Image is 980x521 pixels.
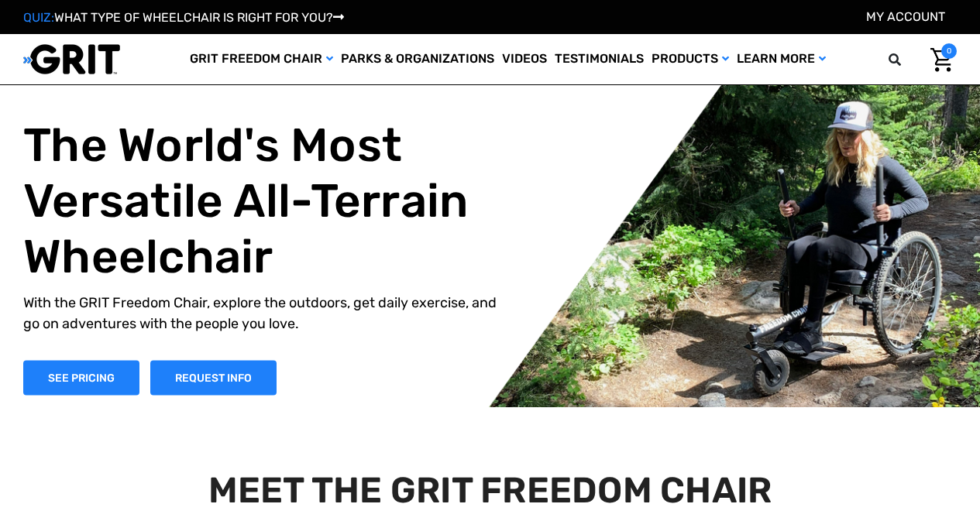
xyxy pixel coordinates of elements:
[648,34,733,84] a: Products
[551,34,648,84] a: Testimonials
[23,10,344,25] a: QUIZ:WHAT TYPE OF WHEELCHAIR IS RIGHT FOR YOU?
[919,43,957,76] a: Cart with 0 items
[186,34,337,84] a: GRIT Freedom Chair
[896,43,919,76] input: Search
[866,9,945,24] a: Account
[337,34,498,84] a: Parks & Organizations
[941,43,957,59] span: 0
[23,292,502,334] p: With the GRIT Freedom Chair, explore the outdoors, get daily exercise, and go on adventures with ...
[23,117,502,284] h1: The World's Most Versatile All-Terrain Wheelchair
[498,34,551,84] a: Videos
[930,48,953,72] img: Cart
[150,360,277,395] a: Slide number 1, Request Information
[23,360,139,395] a: Shop Now
[733,34,830,84] a: Learn More
[23,43,120,75] img: GRIT All-Terrain Wheelchair and Mobility Equipment
[25,469,956,512] h2: MEET THE GRIT FREEDOM CHAIR
[23,10,54,25] span: QUIZ:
